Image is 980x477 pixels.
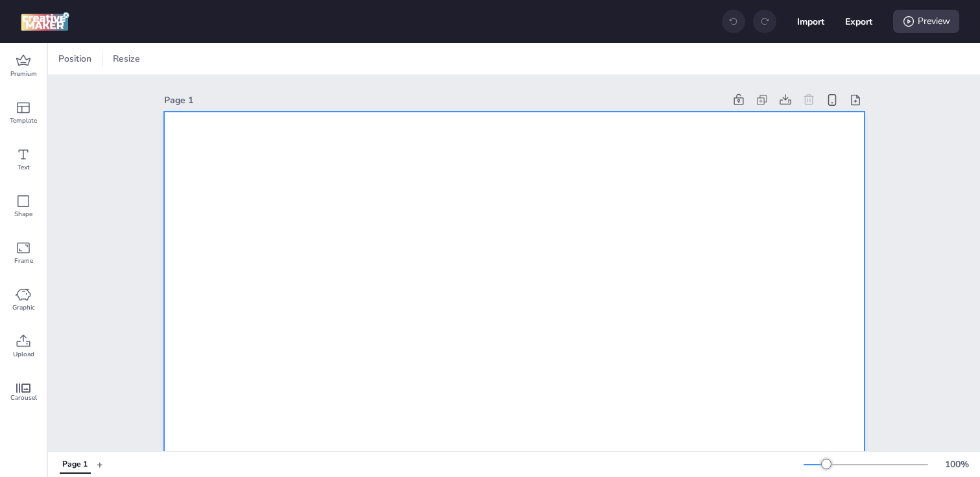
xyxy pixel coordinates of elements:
[941,458,972,471] div: 100 %
[18,162,30,173] span: Text
[14,256,33,266] span: Frame
[893,10,959,33] div: Preview
[10,393,37,403] span: Carousel
[53,453,97,476] div: Tabs
[62,459,88,471] div: Page 1
[10,69,37,79] span: Premium
[56,52,94,66] span: Position
[110,52,143,66] span: Resize
[164,93,724,107] div: Page 1
[845,8,872,35] button: Export
[21,12,69,31] img: logo Creative Maker
[12,302,35,313] span: Graphic
[97,453,103,476] button: +
[13,349,34,360] span: Upload
[10,116,37,126] span: Template
[14,209,32,219] span: Shape
[797,8,824,35] button: Import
